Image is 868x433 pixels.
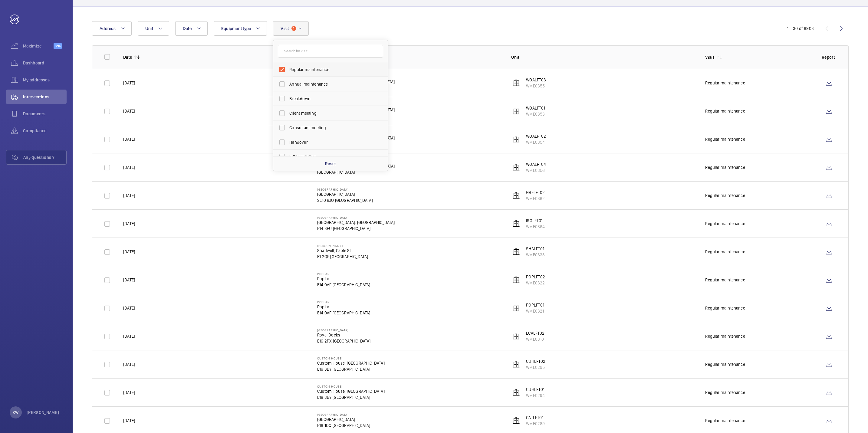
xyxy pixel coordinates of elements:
div: Regular maintenance [705,108,745,114]
p: WME0322 [526,280,545,286]
p: POPLFT01 [526,302,544,308]
p: WME0364 [526,224,545,230]
p: [DATE] [123,164,135,170]
p: Poplar [317,276,370,282]
div: Regular maintenance [705,389,745,395]
p: WOALFT03 [526,77,546,83]
p: [DATE] [123,389,135,395]
p: WME0355 [526,83,546,89]
p: WME0289 [526,421,545,427]
img: elevator.svg [513,79,520,87]
p: Reset [325,161,336,167]
p: Custom House, [GEOGRAPHIC_DATA] [317,388,385,394]
p: CUHLFT02 [526,358,545,364]
p: [GEOGRAPHIC_DATA] [317,191,373,197]
p: GRELFT02 [526,189,545,195]
img: elevator.svg [513,136,520,143]
span: IoT Installation [289,154,373,160]
p: Custom House [317,356,385,360]
span: Dashboard [23,60,67,66]
p: E1 2QF [GEOGRAPHIC_DATA] [317,254,368,260]
div: Regular maintenance [705,333,745,339]
img: elevator.svg [513,389,520,396]
p: [DATE] [123,418,135,424]
p: Poplar [317,304,370,310]
img: elevator.svg [513,164,520,171]
span: Visit [281,26,289,31]
p: KW [13,409,18,415]
span: Compliance [23,128,67,134]
p: [GEOGRAPHIC_DATA] [317,328,371,332]
p: [GEOGRAPHIC_DATA] [317,216,395,219]
p: LCALFT02 [526,330,544,336]
p: Shadwell, Cable St [317,248,368,254]
p: [GEOGRAPHIC_DATA] [317,416,370,422]
p: POPLFT02 [526,274,545,280]
img: elevator.svg [513,220,520,227]
p: WME0353 [526,111,545,117]
span: Interventions [23,94,67,100]
span: Beta [54,43,62,49]
input: Search by visit [278,45,383,57]
div: Regular maintenance [705,221,745,227]
p: Visit [705,54,714,60]
p: E14 3FU [GEOGRAPHIC_DATA] [317,225,395,231]
p: WME0362 [526,195,545,202]
p: [GEOGRAPHIC_DATA] [317,413,370,416]
p: [DATE] [123,277,135,283]
p: E16 3BY [GEOGRAPHIC_DATA] [317,394,385,400]
div: Regular maintenance [705,136,745,142]
p: WOALFT02 [526,133,546,139]
p: [DATE] [123,192,135,198]
span: Annual maintenance [289,81,373,87]
span: Breakdown [289,96,373,102]
p: WME0356 [526,167,546,173]
p: Address [317,54,501,60]
button: Address [92,21,132,36]
p: [GEOGRAPHIC_DATA] [317,169,395,175]
p: E16 1DQ [GEOGRAPHIC_DATA] [317,422,370,428]
button: Date [175,21,208,36]
span: Documents [23,111,67,117]
p: [DATE] [123,108,135,114]
img: elevator.svg [513,304,520,312]
img: elevator.svg [513,192,520,199]
button: Visit1 [273,21,308,36]
span: Address [100,26,116,31]
span: Unit [145,26,153,31]
span: Maximize [23,43,54,49]
div: Regular maintenance [705,164,745,170]
span: Consultant meeting [289,125,373,131]
p: WOALFT04 [526,161,546,167]
p: [DATE] [123,333,135,339]
img: elevator.svg [513,361,520,368]
div: Regular maintenance [705,192,745,198]
p: WME0310 [526,336,544,342]
div: Regular maintenance [705,418,745,424]
p: Unit [511,54,695,60]
p: [DATE] [123,136,135,142]
p: E14 0AF [GEOGRAPHIC_DATA] [317,310,370,316]
p: [GEOGRAPHIC_DATA], [GEOGRAPHIC_DATA] [317,219,395,225]
p: CUHLFT01 [526,386,545,392]
p: [DATE] [123,305,135,311]
p: Custom House [317,385,385,388]
p: WME0321 [526,308,544,314]
p: [DATE] [123,361,135,367]
span: Date [183,26,192,31]
div: Regular maintenance [705,305,745,311]
p: WOALFT01 [526,105,545,111]
p: E16 2PX [GEOGRAPHIC_DATA] [317,338,371,344]
p: WME0333 [526,252,545,258]
p: [DATE] [123,221,135,227]
p: Poplar [317,272,370,276]
p: Poplar [317,300,370,304]
span: Regular maintenance [289,67,373,73]
p: [GEOGRAPHIC_DATA] [317,188,373,191]
img: elevator.svg [513,248,520,255]
p: Royal Docks [317,332,371,338]
div: Regular maintenance [705,80,745,86]
img: elevator.svg [513,107,520,115]
p: WME0295 [526,364,545,370]
p: WME0294 [526,392,545,399]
